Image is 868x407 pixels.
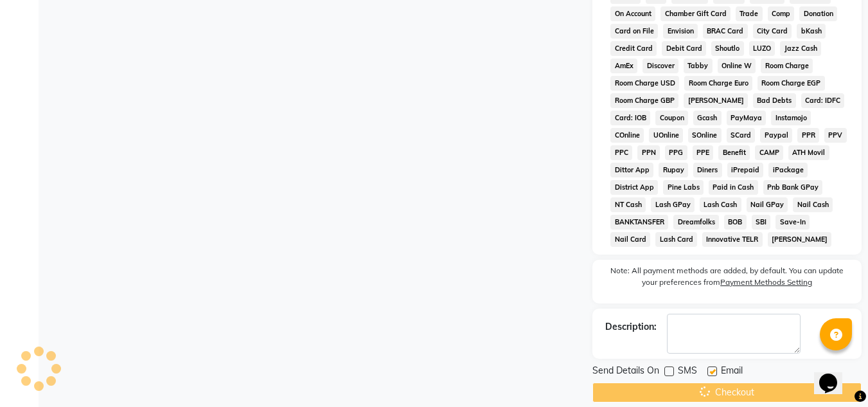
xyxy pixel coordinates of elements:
[659,163,688,177] span: Rupay
[655,232,697,247] span: Lash Card
[655,111,688,125] span: Coupon
[752,215,771,230] span: SBI
[797,128,819,143] span: PPR
[780,41,821,56] span: Jazz Cash
[610,111,650,125] span: Card: IOB
[665,145,687,160] span: PPG
[718,59,756,73] span: Online W
[711,41,744,56] span: Shoutlo
[610,180,658,195] span: District App
[801,93,845,108] span: Card: IDFC
[660,6,731,21] span: Chamber Gift Card
[610,197,646,212] span: NT Cash
[610,76,679,91] span: Room Charge USD
[768,6,795,21] span: Comp
[663,24,698,39] span: Envision
[768,163,808,177] span: iPackage
[775,215,810,230] span: Save-In
[592,364,659,380] span: Send Details On
[824,128,847,143] span: PPV
[605,320,657,334] div: Description:
[788,145,829,160] span: ATH Movil
[610,145,632,160] span: PPC
[720,276,812,288] label: Payment Methods Setting
[673,215,719,230] span: Dreamfolks
[749,41,775,56] span: LUZO
[793,197,833,212] span: Nail Cash
[663,180,704,195] span: Pine Labs
[797,24,826,39] span: bKash
[610,93,678,108] span: Room Charge GBP
[605,265,849,293] label: Note: All payment methods are added, by default. You can update your preferences from
[610,24,658,39] span: Card on File
[724,215,747,230] span: BOB
[693,111,722,125] span: Gcash
[768,232,832,247] span: [PERSON_NAME]
[693,145,714,160] span: PPE
[610,6,655,21] span: On Account
[755,145,783,160] span: CAMP
[721,364,743,380] span: Email
[814,356,855,394] iframe: chat widget
[763,180,823,195] span: Pnb Bank GPay
[651,197,695,212] span: Lash GPay
[727,111,766,125] span: PayMaya
[610,163,653,177] span: Dittor App
[757,76,825,91] span: Room Charge EGP
[610,59,637,73] span: AmEx
[649,128,683,143] span: UOnline
[799,6,837,21] span: Donation
[662,41,706,56] span: Debit Card
[688,128,722,143] span: SOnline
[709,180,758,195] span: Paid in Cash
[727,163,764,177] span: iPrepaid
[610,215,668,230] span: BANKTANSFER
[703,24,748,39] span: BRAC Card
[610,232,650,247] span: Nail Card
[684,76,752,91] span: Room Charge Euro
[718,145,750,160] span: Benefit
[678,364,697,380] span: SMS
[684,93,748,108] span: [PERSON_NAME]
[700,197,741,212] span: Lash Cash
[760,128,792,143] span: Paypal
[610,41,657,56] span: Credit Card
[702,232,763,247] span: Innovative TELR
[771,111,811,125] span: Instamojo
[642,59,678,73] span: Discover
[693,163,722,177] span: Diners
[610,128,644,143] span: COnline
[637,145,660,160] span: PPN
[753,93,796,108] span: Bad Debts
[736,6,763,21] span: Trade
[753,24,792,39] span: City Card
[727,128,756,143] span: SCard
[747,197,788,212] span: Nail GPay
[684,59,713,73] span: Tabby
[761,59,813,73] span: Room Charge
